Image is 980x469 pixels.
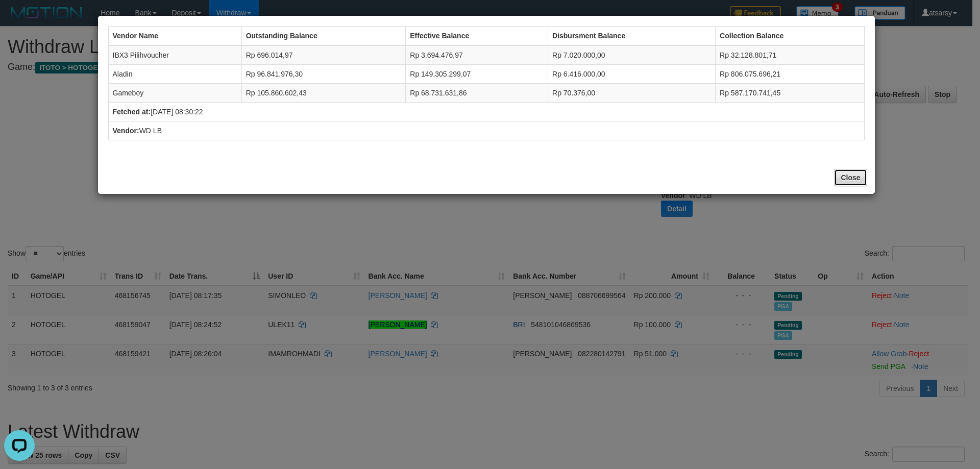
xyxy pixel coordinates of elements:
td: WD LB [108,121,864,140]
b: Vendor: [113,127,139,135]
td: Rp 96.841.976,30 [241,65,406,84]
td: Rp 696.014,97 [241,45,406,65]
td: Rp 7.020.000,00 [548,45,716,65]
td: Rp 587.170.741,45 [716,84,864,103]
td: Rp 105.860.602,43 [241,84,406,103]
td: Rp 70.376,00 [548,84,716,103]
td: [DATE] 08:30:22 [108,103,864,121]
th: Vendor Name [108,27,241,46]
button: Open LiveChat chat widget [4,4,35,35]
td: Rp 149.305.299,07 [406,65,548,84]
td: Rp 68.731.631,86 [406,84,548,103]
b: Fetched at: [113,108,151,116]
td: Aladin [108,65,241,84]
th: Effective Balance [406,27,548,46]
td: Rp 3.694.476,97 [406,45,548,65]
th: Collection Balance [716,27,864,46]
button: Close [834,169,867,186]
th: Disbursment Balance [548,27,716,46]
td: Rp 806.075.696,21 [716,65,864,84]
td: Rp 6.416.000,00 [548,65,716,84]
td: IBX3 Pilihvoucher [108,45,241,65]
td: Rp 32.128.801,71 [716,45,864,65]
th: Outstanding Balance [241,27,406,46]
td: Gameboy [108,84,241,103]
